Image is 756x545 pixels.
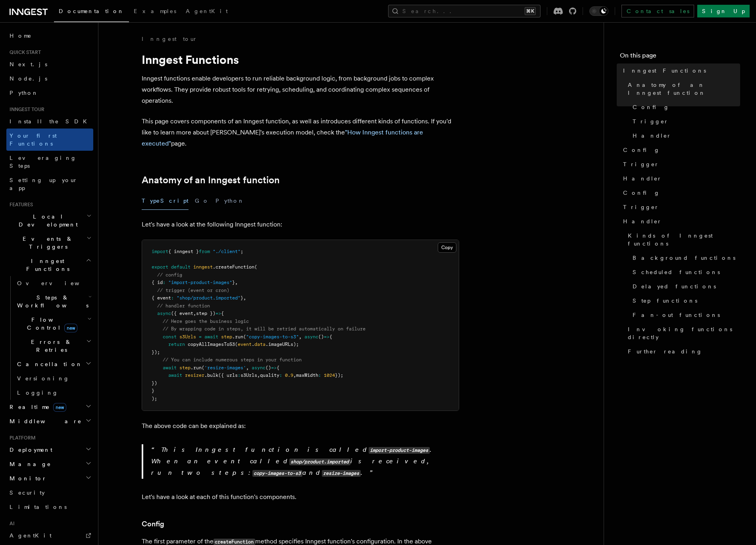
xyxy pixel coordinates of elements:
[277,365,279,370] span: {
[14,357,93,371] button: Cancellation
[14,294,88,309] span: Steps & Workflows
[252,342,254,347] span: .
[142,175,280,186] a: Anatomy of an Inngest function
[629,114,740,129] a: Trigger
[157,303,210,309] span: // handler function
[142,35,197,43] a: Inngest tour
[625,344,740,359] a: Further reading
[202,365,204,370] span: (
[193,311,196,316] span: ,
[142,518,164,530] a: Config
[620,186,740,200] a: Config
[215,192,244,210] button: Python
[628,232,740,248] span: Kinds of Inngest functions
[168,372,182,378] span: await
[621,5,694,17] a: Contact sales
[697,5,750,17] a: Sign Up
[629,308,740,322] a: Fan-out functions
[221,334,232,340] span: step
[142,116,459,149] p: This page covers components of an Inngest function, as well as introduces different kinds of func...
[6,414,93,428] button: Middleware
[6,435,36,441] span: Platform
[142,219,459,230] p: Let's have a look at the following Inngest function:
[193,264,213,270] span: inngest
[213,249,240,254] span: "./client"
[271,365,277,370] span: =>
[324,372,335,378] span: 1024
[322,470,361,477] code: resize-images
[6,201,33,208] span: Features
[240,295,243,301] span: }
[6,106,44,113] span: Inngest tour
[134,8,176,14] span: Examples
[142,420,459,432] p: The above code can be explained as:
[633,268,720,276] span: Scheduled functions
[177,295,240,301] span: "shop/product.imported"
[6,232,93,254] button: Events & Triggers
[620,143,740,157] a: Config
[633,297,697,305] span: Step functions
[235,342,238,347] span: (
[6,209,93,232] button: Local Development
[218,372,238,378] span: ({ urls
[14,276,93,290] a: Overview
[620,63,740,78] a: Inngest Functions
[6,213,87,228] span: Local Development
[388,5,541,17] button: Search...⌘K
[628,325,740,341] span: Invoking functions directly
[279,372,282,378] span: :
[152,280,163,285] span: { id
[6,257,86,273] span: Inngest Functions
[10,61,47,67] span: Next.js
[10,504,67,510] span: Limitations
[6,460,51,468] span: Manage
[240,372,257,378] span: s3Urls
[6,29,93,43] a: Home
[625,78,740,100] a: Anatomy of an Inngest function
[289,459,350,465] code: shop/product.imported
[438,242,456,253] button: Copy
[329,334,332,340] span: {
[196,311,215,316] span: step })
[199,334,202,340] span: =
[243,334,246,340] span: (
[163,319,249,324] span: // Here goes the business logic
[163,334,177,340] span: const
[168,342,185,347] span: return
[10,489,45,496] span: Security
[14,290,93,313] button: Steps & Workflows
[6,400,93,414] button: Realtimenew
[235,280,238,285] span: ,
[6,86,93,100] a: Python
[296,372,318,378] span: maxWidth
[10,32,32,40] span: Home
[152,264,168,270] span: export
[623,160,659,168] span: Trigger
[629,294,740,308] a: Step functions
[304,334,318,340] span: async
[213,264,254,270] span: .createFunction
[629,100,740,114] a: Config
[629,251,740,265] a: Background functions
[633,282,716,290] span: Delayed functions
[6,49,41,56] span: Quick start
[204,334,218,340] span: await
[335,372,343,378] span: });
[163,326,365,332] span: // By wrapping code in steps, it will be retried automatically on failure
[238,372,240,378] span: :
[10,90,38,96] span: Python
[179,334,196,340] span: s3Urls
[324,334,329,340] span: =>
[163,280,165,285] span: :
[246,334,299,340] span: "copy-images-to-s3"
[10,177,78,191] span: Setting up your app
[318,372,321,378] span: :
[623,217,662,225] span: Handler
[6,443,93,457] button: Deployment
[629,129,740,143] a: Handler
[142,491,459,503] p: Let's have a look at each of this function's components.
[6,71,93,86] a: Node.js
[6,446,52,454] span: Deployment
[10,532,52,539] span: AgentKit
[14,335,93,357] button: Errors & Retries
